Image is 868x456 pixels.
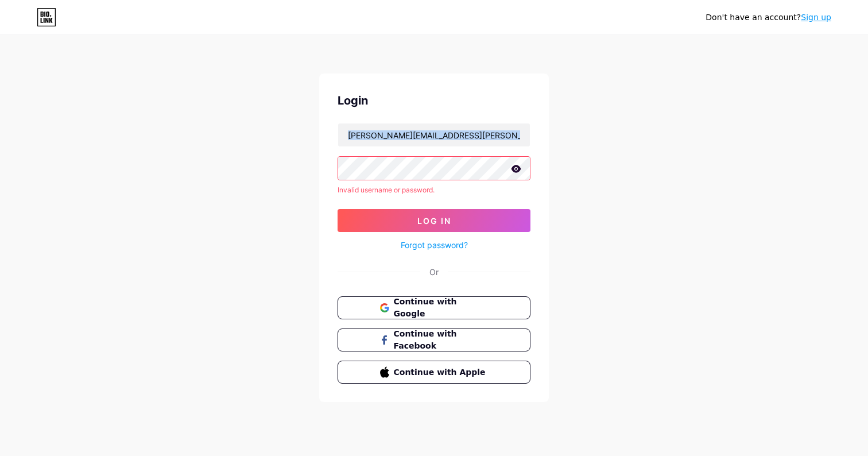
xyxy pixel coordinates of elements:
[429,266,439,278] div: Or
[338,123,530,146] input: Username
[417,216,451,226] span: Log In
[394,328,489,352] span: Continue with Facebook
[394,366,489,378] span: Continue with Apple
[338,329,530,351] button: Continue with Facebook
[338,209,530,232] button: Log In
[338,296,530,319] button: Continue with Google
[338,361,530,384] button: Continue with Apple
[706,11,831,24] div: Don't have an account?
[394,296,489,320] span: Continue with Google
[801,13,831,22] a: Sign up
[338,185,530,195] div: Invalid username or password.
[338,92,530,109] div: Login
[401,239,468,251] a: Forgot password?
